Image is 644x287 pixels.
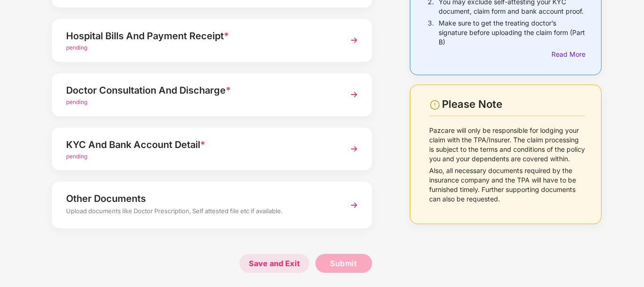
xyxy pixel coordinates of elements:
[429,99,441,111] img: svg+xml;base64,PHN2ZyBpZD0iV2FybmluZ18tXzI0eDI0IiBkYXRhLW5hbWU9Ildhcm5pbmcgLSAyNHgyNCIgeG1sbnM9Im...
[315,254,372,273] button: Submit
[66,153,87,160] span: pending
[66,137,333,152] div: KYC And Bank Account Detail
[66,44,87,51] span: pending
[429,126,585,164] p: Pazcare will only be responsible for lodging your claim with the TPA/Insurer. The claim processin...
[66,206,333,218] div: Upload documents like Doctor Prescription, Self attested file etc if available.
[66,83,333,98] div: Doctor Consultation And Discharge
[346,86,363,103] img: svg+xml;base64,PHN2ZyBpZD0iTmV4dCIgeG1sbnM9Imh0dHA6Ly93d3cudzMub3JnLzIwMDAvc3ZnIiB3aWR0aD0iMzYiIG...
[429,166,585,204] p: Also, all necessary documents required by the insurance company and the TPA will have to be furni...
[428,18,434,47] p: 3.
[442,98,585,111] div: Please Note
[66,28,333,43] div: Hospital Bills And Payment Receipt
[551,49,585,60] div: Read More
[439,18,585,47] p: Make sure to get the treating doctor’s signature before uploading the claim form (Part B)
[66,191,333,206] div: Other Documents
[346,140,363,157] img: svg+xml;base64,PHN2ZyBpZD0iTmV4dCIgeG1sbnM9Imh0dHA6Ly93d3cudzMub3JnLzIwMDAvc3ZnIiB3aWR0aD0iMzYiIG...
[239,254,309,273] span: Save and Exit
[66,98,87,105] span: pending
[346,197,363,214] img: svg+xml;base64,PHN2ZyBpZD0iTmV4dCIgeG1sbnM9Imh0dHA6Ly93d3cudzMub3JnLzIwMDAvc3ZnIiB3aWR0aD0iMzYiIG...
[346,32,363,49] img: svg+xml;base64,PHN2ZyBpZD0iTmV4dCIgeG1sbnM9Imh0dHA6Ly93d3cudzMub3JnLzIwMDAvc3ZnIiB3aWR0aD0iMzYiIG...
